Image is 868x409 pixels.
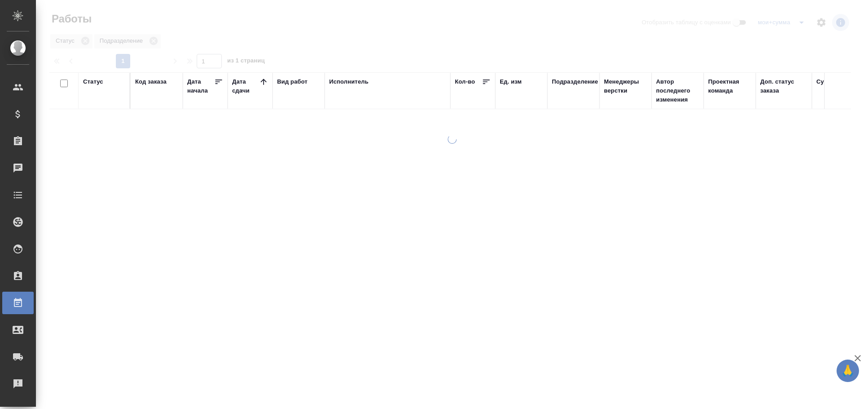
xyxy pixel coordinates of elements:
div: Проектная команда [708,77,751,95]
button: 🙏 [837,360,859,382]
div: Код заказа [135,77,167,86]
div: Дата начала [187,77,214,95]
div: Автор последнего изменения [656,77,699,104]
div: Ед. изм [500,77,522,86]
div: Доп. статус заказа [760,77,807,95]
div: Кол-во [455,77,475,86]
div: Сумма [816,77,836,86]
div: Исполнитель [329,77,369,86]
div: Дата сдачи [232,77,259,95]
div: Менеджеры верстки [604,77,647,95]
div: Статус [83,77,103,86]
div: Подразделение [552,77,598,86]
span: 🙏 [840,361,855,380]
div: Вид работ [277,77,308,86]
